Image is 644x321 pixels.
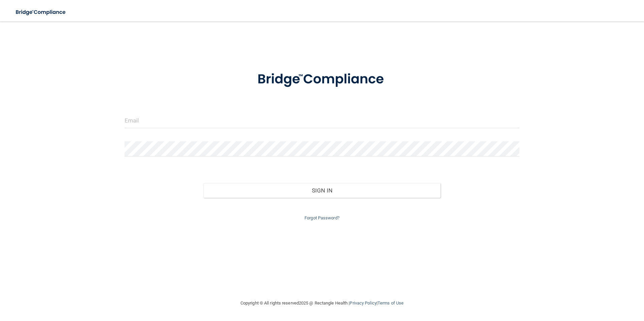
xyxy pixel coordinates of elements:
[304,215,340,220] a: Forgot Password?
[378,300,404,306] a: Terms of Use
[10,5,72,19] img: bridge_compliance_login_screen.278c3ca4.svg
[199,292,445,314] div: Copyright © All rights reserved 2025 @ Rectangle Health | |
[244,62,400,97] img: bridge_compliance_login_screen.278c3ca4.svg
[350,300,376,306] a: Privacy Policy
[125,113,520,128] input: Email
[203,183,441,198] button: Sign In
